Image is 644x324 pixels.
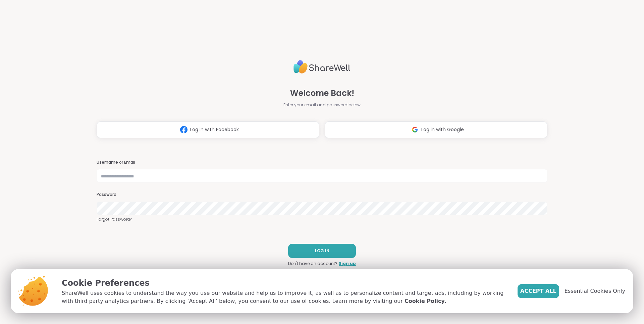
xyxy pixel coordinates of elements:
[293,57,351,76] img: ShareWell Logo
[409,123,421,136] img: ShareWell Logomark
[190,126,239,133] span: Log in with Facebook
[325,121,547,138] button: Log in with Google
[288,261,337,267] span: Don't have an account?
[405,297,446,305] a: Cookie Policy.
[565,287,625,295] span: Essential Cookies Only
[97,192,547,198] h3: Password
[177,123,190,136] img: ShareWell Logomark
[518,284,559,298] button: Accept All
[283,102,361,108] span: Enter your email and password below
[62,289,507,305] p: ShareWell uses cookies to understand the way you use our website and help us to improve it, as we...
[288,244,356,258] button: LOG IN
[97,160,547,165] h3: Username or Email
[421,126,464,133] span: Log in with Google
[339,261,356,267] a: Sign up
[97,216,547,222] a: Forgot Password?
[290,87,354,99] span: Welcome Back!
[97,121,319,138] button: Log in with Facebook
[520,287,556,295] span: Accept All
[315,248,329,254] span: LOG IN
[62,277,507,289] p: Cookie Preferences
